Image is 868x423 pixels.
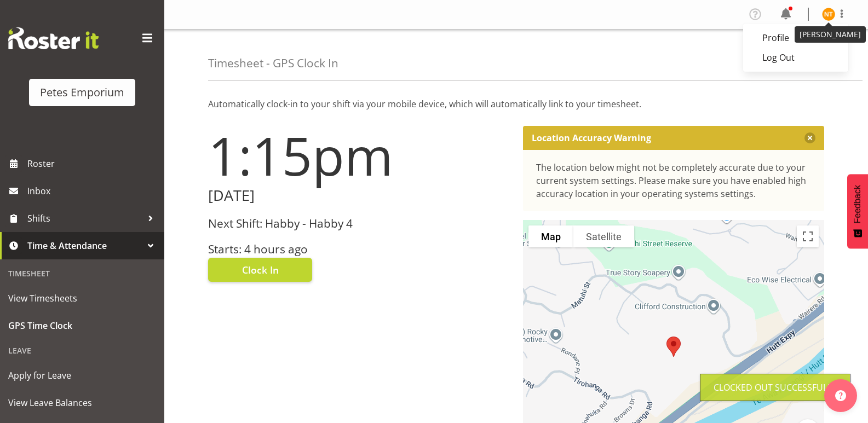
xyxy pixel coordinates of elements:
[8,367,156,384] span: Apply for Leave
[208,217,510,230] h3: Next Shift: Habby - Habby 4
[573,225,634,247] button: Show satellite imagery
[8,27,99,49] img: Rosterit website logo
[27,155,159,172] span: Roster
[822,8,835,21] img: nicole-thomson8388.jpg
[3,312,162,339] a: GPS Time Clock
[536,161,812,200] div: The location below might not be completely accurate due to your current system settings. Please m...
[797,225,819,247] button: Toggle fullscreen view
[8,317,156,334] span: GPS Time Clock
[208,187,510,204] h2: [DATE]
[714,381,837,394] div: Clocked out Successfully
[532,132,651,143] p: Location Accuracy Warning
[3,285,162,312] a: View Timesheets
[8,290,156,306] span: View Timesheets
[208,97,824,111] p: Automatically clock-in to your shift via your mobile device, which will automatically link to you...
[242,263,279,277] span: Clock In
[3,389,162,416] a: View Leave Balances
[27,210,142,227] span: Shifts
[8,395,156,411] span: View Leave Balances
[804,132,815,143] button: Close message
[853,185,863,223] span: Feedback
[847,174,868,248] button: Feedback - Show survey
[528,225,573,247] button: Show street map
[743,48,848,67] a: Log Out
[208,258,312,282] button: Clock In
[743,28,848,48] a: Profile
[208,126,510,185] h1: 1:15pm
[208,57,338,69] h4: Timesheet - GPS Clock In
[208,243,510,256] h3: Starts: 4 hours ago
[3,262,162,285] div: Timesheet
[40,84,124,101] div: Petes Emporium
[3,339,162,362] div: Leave
[27,237,142,254] span: Time & Attendance
[3,362,162,389] a: Apply for Leave
[27,183,159,199] span: Inbox
[835,390,846,401] img: help-xxl-2.png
